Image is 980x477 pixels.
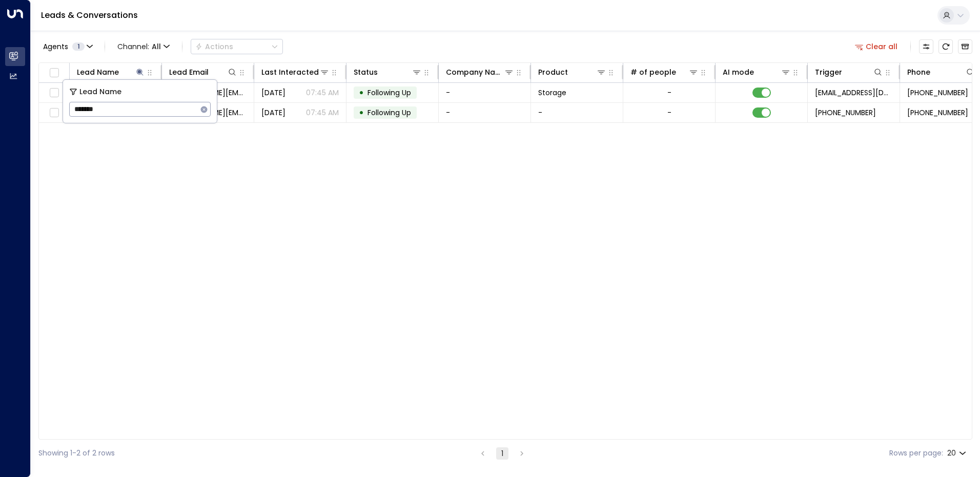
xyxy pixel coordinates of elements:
[367,88,411,98] span: Following Up
[77,66,145,78] div: Lead Name
[72,42,85,51] span: 1
[306,107,339,118] p: 07:45 AM
[958,39,972,54] button: Archived Leads
[261,66,319,78] div: Last Interacted
[306,88,339,98] p: 07:45 AM
[48,67,60,79] span: Toggle select all
[152,42,161,51] span: All
[938,39,953,54] span: Refresh
[889,448,943,459] label: Rows per page:
[815,66,842,78] div: Trigger
[113,39,174,54] button: Channel:All
[261,66,330,78] div: Last Interacted
[496,447,508,460] button: page 1
[851,39,902,54] button: Clear all
[815,66,883,78] div: Trigger
[79,86,121,98] span: Lead Name
[446,66,504,78] div: Company Name
[476,447,528,460] nav: pagination navigation
[919,39,933,54] button: Customize
[43,43,68,50] span: Agents
[439,103,531,122] td: -
[38,448,115,459] div: Showing 1-2 of 2 rows
[538,66,568,78] div: Product
[947,446,968,461] div: 20
[667,107,671,118] div: -
[446,66,514,78] div: Company Name
[538,88,566,98] span: Storage
[907,66,930,78] div: Phone
[48,106,60,119] span: Toggle select row
[359,84,364,101] div: •
[38,39,96,54] button: Agents1
[439,83,531,102] td: -
[538,66,606,78] div: Product
[907,88,968,98] span: +447472294214
[630,66,676,78] div: # of people
[48,86,60,99] span: Toggle select row
[907,66,975,78] div: Phone
[169,66,237,78] div: Lead Email
[359,104,364,121] div: •
[113,39,174,54] span: Channel:
[261,107,285,118] span: Aug 28, 2025
[907,107,968,118] span: +447472294214
[195,42,233,51] div: Actions
[630,66,699,78] div: # of people
[723,66,791,78] div: AI mode
[723,66,754,78] div: AI mode
[169,66,209,78] div: Lead Email
[667,88,671,98] div: -
[815,88,892,98] span: leads@space-station.co.uk
[815,107,876,118] span: +447472294214
[77,66,119,78] div: Lead Name
[354,66,378,78] div: Status
[191,39,283,54] div: Button group with a nested menu
[354,66,422,78] div: Status
[531,103,623,122] td: -
[191,39,283,54] button: Actions
[41,9,138,21] a: Leads & Conversations
[367,107,411,118] span: Following Up
[261,88,285,98] span: Yesterday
